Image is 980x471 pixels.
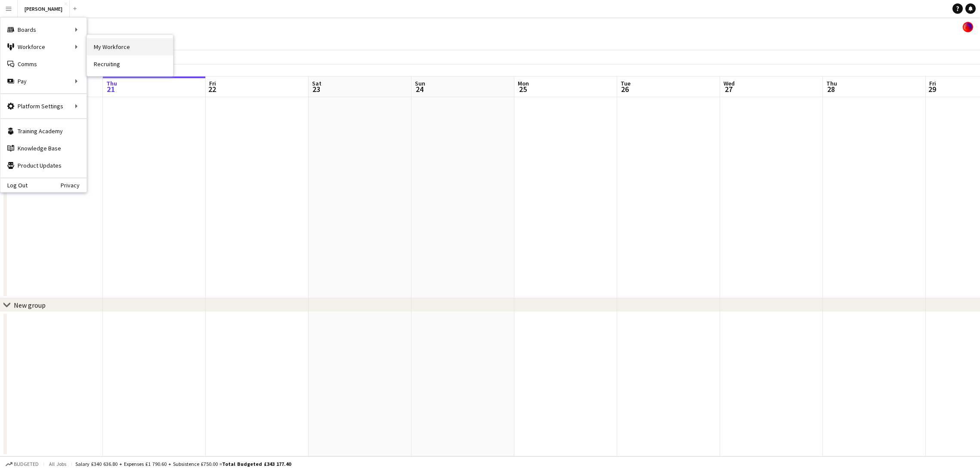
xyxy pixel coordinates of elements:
span: Wed [723,80,735,87]
a: Log Out [0,182,28,189]
span: 25 [516,84,529,94]
span: Sat [312,80,322,87]
span: 26 [619,84,631,94]
span: Mon [518,80,529,87]
span: Budgeted [14,461,39,467]
app-user-avatar: Tobin James [963,22,973,32]
div: Pay [0,73,87,90]
span: 27 [722,84,735,94]
span: 21 [105,84,117,94]
span: Thu [826,80,837,87]
a: Comms [0,55,87,73]
span: Sun [415,80,425,87]
button: Budgeted [4,459,40,469]
span: 29 [928,84,936,94]
span: 22 [208,84,216,94]
div: Platform Settings [0,98,87,115]
a: My Workforce [87,38,173,55]
span: Fri [209,80,216,87]
button: [PERSON_NAME] [18,0,70,17]
span: All jobs [47,461,68,467]
div: Boards [0,21,87,38]
span: 28 [825,84,837,94]
span: 24 [414,84,425,94]
span: Thu [106,80,117,87]
span: Total Budgeted £343 177.40 [222,461,291,467]
div: New group [14,301,46,309]
span: Fri [929,80,936,87]
a: Recruiting [87,55,173,73]
a: Product Updates [0,157,87,174]
span: 23 [311,84,322,94]
span: Tue [621,80,631,87]
a: Training Academy [0,122,87,140]
div: Salary £340 636.80 + Expenses £1 790.60 + Subsistence £750.00 = [75,461,291,467]
a: Privacy [61,182,87,189]
div: Workforce [0,38,87,55]
a: Knowledge Base [0,140,87,157]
